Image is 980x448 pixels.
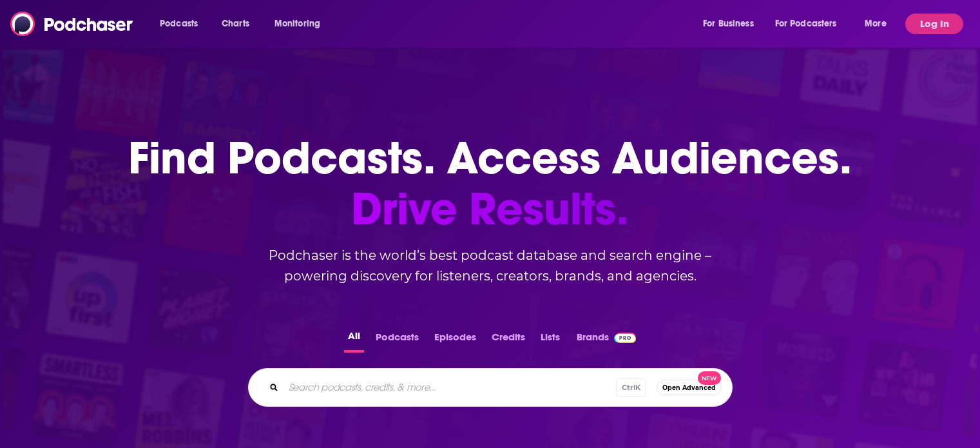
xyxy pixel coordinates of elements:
img: Podchaser Pro [614,333,637,343]
button: open menu [265,14,337,34]
a: Charts [213,14,257,34]
button: Credits [488,327,529,353]
span: Open Advanced [662,384,716,391]
button: Open AdvancedNew [657,380,722,395]
span: Drive Results. [128,184,852,235]
a: BrandsPodchaser Pro [577,327,637,353]
span: Charts [222,15,249,33]
span: For Podcasters [775,15,837,33]
span: More [865,15,887,33]
h1: Find Podcasts. Access Audiences. [128,133,852,235]
div: Search podcasts, credits, & more... [248,368,733,407]
h2: Podchaser is the world’s best podcast database and search engine – powering discovery for listene... [233,245,748,286]
button: open menu [694,14,770,34]
span: For Business [703,15,754,33]
button: All [344,327,364,353]
button: open menu [151,14,215,34]
button: open menu [767,14,856,34]
button: Podcasts [372,327,423,353]
button: Lists [537,327,564,353]
span: New [698,371,721,385]
input: Search podcasts, credits, & more... [283,377,616,398]
button: Log In [905,14,963,34]
button: Episodes [430,327,480,353]
img: Podchaser - Follow, Share and Rate Podcasts [10,12,134,36]
span: Ctrl K [616,378,646,397]
button: open menu [856,14,903,34]
span: Podcasts [160,15,198,33]
span: Monitoring [274,15,320,33]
